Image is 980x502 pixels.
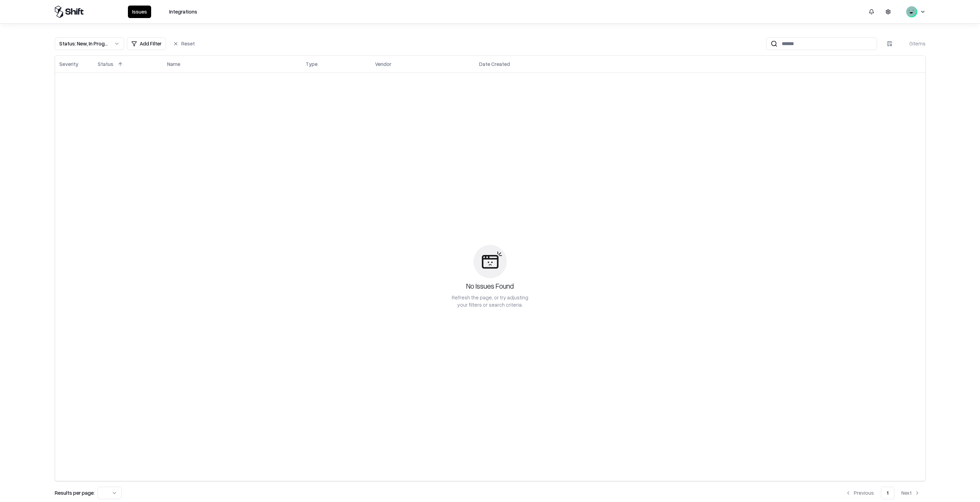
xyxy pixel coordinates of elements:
div: Vendor [375,60,391,68]
div: Status : New, In Progress [59,40,109,47]
div: No Issues Found [466,281,514,291]
button: Add Filter [127,37,166,50]
button: 1 [881,487,894,499]
div: 0 items [898,40,926,47]
nav: pagination [840,487,926,499]
div: Severity [59,60,78,68]
button: Integrations [165,6,201,18]
div: Status [98,60,113,68]
button: Reset [169,37,199,50]
div: Date Created [479,60,510,68]
p: Results per page: [55,489,95,496]
div: Name [167,60,180,68]
div: Refresh the page, or try adjusting your filters or search criteria. [451,294,529,308]
button: Issues [128,6,151,18]
div: Type [306,60,318,68]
